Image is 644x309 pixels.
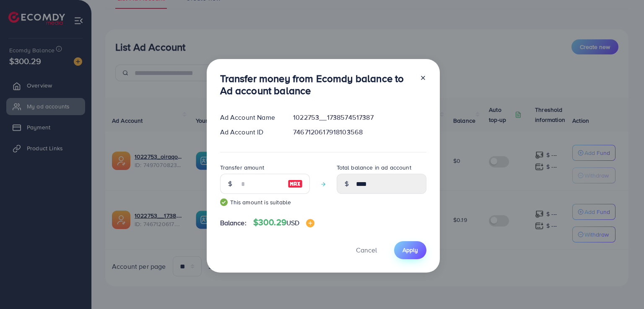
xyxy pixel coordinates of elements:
small: This amount is suitable [220,198,310,206]
span: Balance: [220,218,247,228]
span: Apply [402,246,418,254]
span: Cancel [356,245,377,255]
div: Ad Account Name [213,113,287,122]
button: Cancel [345,241,387,259]
span: USD [286,218,299,227]
div: 1022753__1738574517387 [286,113,433,122]
label: Total balance in ad account [337,163,411,172]
iframe: Chat [608,271,638,303]
div: Ad Account ID [213,127,287,137]
button: Apply [394,241,426,259]
img: guide [220,198,228,206]
label: Transfer amount [220,163,264,172]
h3: Transfer money from Ecomdy balance to Ad account balance [220,72,413,97]
h4: $300.29 [253,217,315,228]
img: image [288,179,303,189]
div: 7467120617918103568 [286,127,433,137]
img: image [306,219,314,227]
